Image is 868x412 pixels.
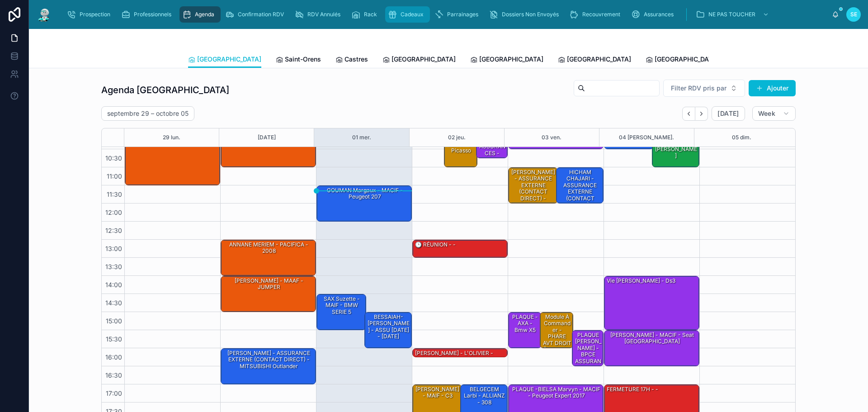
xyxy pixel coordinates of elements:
[222,277,315,292] div: [PERSON_NAME] - MAAF - JUMPER
[558,51,631,69] a: [GEOGRAPHIC_DATA]
[318,186,411,201] div: GOUMAN Margaux - MACIF - Peugeot 207
[60,5,832,24] div: scrollable content
[606,277,676,285] div: Vie [PERSON_NAME] - Ds3
[221,132,316,167] div: [PERSON_NAME] - PACIFICA - NISSAN QASHQAI
[382,51,456,69] a: [GEOGRAPHIC_DATA]
[104,389,124,397] span: 17:00
[414,241,457,249] div: 🕒 RÉUNION - -
[221,276,316,312] div: [PERSON_NAME] - MAAF - JUMPER
[414,385,461,400] div: [PERSON_NAME] - MAIF - C3
[606,331,698,346] div: [PERSON_NAME] - MACIF - seat [GEOGRAPHIC_DATA]
[103,208,124,216] span: 12:00
[103,227,124,234] span: 12:30
[567,55,631,64] span: [GEOGRAPHIC_DATA]
[276,51,321,69] a: Saint-Orens
[366,313,411,341] div: BESSAIAH-[PERSON_NAME] - ASSU [DATE] - [DATE]
[103,353,124,361] span: 16:00
[221,349,316,384] div: [PERSON_NAME] - ASSURANCE EXTERNE (CONTACT DIRECT) - MITSUBISHI Outlander
[582,11,620,18] span: Recouvrement
[413,349,507,358] div: [PERSON_NAME] - L'OLIVIER -
[36,7,52,22] img: App logo
[646,51,719,69] a: [GEOGRAPHIC_DATA]
[335,51,368,69] a: Castres
[572,331,603,366] div: PLAQUE [PERSON_NAME] - BPCE ASSURANCES - C4
[318,295,365,316] div: SAX Suzette - MAIF - BMW SERIE 5
[101,84,229,96] h1: Agenda [GEOGRAPHIC_DATA]
[349,6,383,23] a: Rack
[732,128,751,147] button: 05 dim.
[448,128,466,147] button: 02 jeu.
[604,276,699,330] div: Vie [PERSON_NAME] - Ds3
[604,331,699,366] div: [PERSON_NAME] - MACIF - seat [GEOGRAPHIC_DATA]
[509,313,541,348] div: PLAQUE - AXA - bmw x5
[179,6,221,23] a: Agenda
[80,11,110,18] span: Prospection
[103,263,124,270] span: 13:30
[447,11,478,18] span: Parrainages
[352,128,371,147] button: 01 mer.
[401,11,424,18] span: Cadeaux
[238,11,284,18] span: Confirmation RDV
[542,313,572,374] div: Module à commander - PHARE AVT DROIT [PERSON_NAME] - MMA - classe A
[510,168,557,216] div: [PERSON_NAME] - ASSURANCE EXTERNE (CONTACT DIRECT) - PEUGEOT Partner
[502,11,559,18] span: Dossiers Non Envoyés
[221,240,316,275] div: ANNANE MERIEM - PACIFICA - 2008
[606,385,659,393] div: FERMETURE 17H - -
[188,51,261,68] a: [GEOGRAPHIC_DATA]
[695,107,708,121] button: Next
[103,371,124,379] span: 16:30
[222,241,315,256] div: ANNANE MERIEM - PACIFICA - 2008
[104,190,124,198] span: 11:30
[365,313,412,348] div: BESSAIAH-[PERSON_NAME] - ASSU [DATE] - [DATE]
[752,106,796,121] button: Week
[682,107,695,121] button: Back
[222,349,315,370] div: [PERSON_NAME] - ASSURANCE EXTERNE (CONTACT DIRECT) - MITSUBISHI Outlander
[663,80,745,97] button: Select Button
[103,299,124,307] span: 14:30
[107,109,189,118] h2: septembre 29 – octobre 05
[510,385,603,400] div: PLAQUE -BIELSA Marvyn - MACIF - Peugeot Expert 2017
[413,240,507,257] div: 🕒 RÉUNION - -
[392,55,456,64] span: [GEOGRAPHIC_DATA]
[470,51,543,69] a: [GEOGRAPHIC_DATA]
[693,6,774,23] a: NE PAS TOUCHER
[163,128,180,147] button: 29 lun.
[644,11,674,18] span: Assurances
[258,128,276,147] button: [DATE]
[317,186,411,221] div: GOUMAN Margaux - MACIF - Peugeot 207
[542,128,561,147] button: 03 ven.
[125,132,220,185] div: [PERSON_NAME] - MACIF - Q5
[414,349,494,357] div: [PERSON_NAME] - L'OLIVIER -
[486,6,565,23] a: Dossiers Non Envoyés
[292,6,347,23] a: RDV Annulés
[103,154,124,162] span: 10:30
[712,106,745,121] button: [DATE]
[749,80,796,96] button: Ajouter
[671,84,726,93] span: Filter RDV pris par
[567,6,627,23] a: Recouvrement
[510,313,541,334] div: PLAQUE - AXA - bmw x5
[708,11,755,18] span: NE PAS TOUCHER
[307,11,340,18] span: RDV Annulés
[385,6,430,23] a: Cadeaux
[850,11,857,18] span: SE
[118,6,178,23] a: Professionnels
[652,132,699,167] div: [PERSON_NAME] - ORNIKAR - [PERSON_NAME]
[364,11,377,18] span: Rack
[195,11,214,18] span: Agenda
[103,245,124,252] span: 13:00
[558,168,603,222] div: HICHAM CHAJARI - ASSURANCE EXTERNE (CONTACT DIRECT) - Mercedes Classe A
[134,11,171,18] span: Professionnels
[540,313,573,348] div: Module à commander - PHARE AVT DROIT [PERSON_NAME] - MMA - classe A
[197,55,261,64] span: [GEOGRAPHIC_DATA]
[619,128,674,147] button: 04 [PERSON_NAME].
[628,6,680,23] a: Assurances
[432,6,485,23] a: Parrainages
